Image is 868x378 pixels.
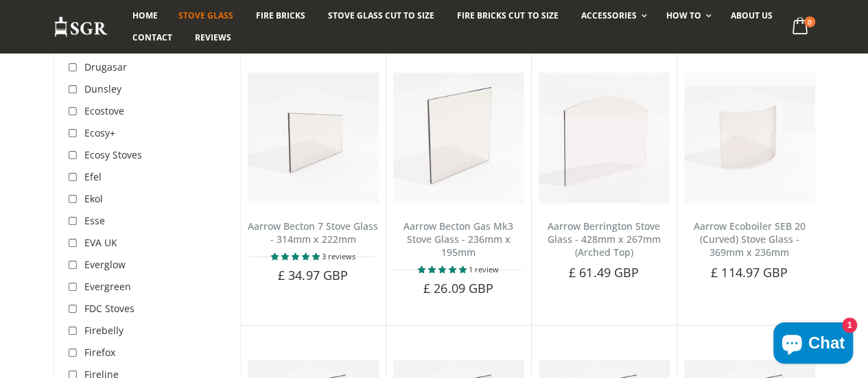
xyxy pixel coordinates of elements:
[195,32,231,43] span: Reviews
[769,322,857,367] inbox-online-store-chat: Shopify online store chat
[84,82,121,95] span: Dunsley
[684,73,815,204] img: Aarrow Ecoboiler SEB 20 stove glass
[246,5,316,27] a: Fire Bricks
[84,236,117,249] span: EVA UK
[84,60,127,73] span: Drugasar
[457,10,558,21] span: Fire Bricks Cut To Size
[393,73,524,204] img: Aarrow Becton Gas Mk3 glass
[548,220,661,259] a: Aarrow Berrington Stove Glass - 428mm x 267mm (Arched Top)
[580,10,636,21] span: Accessories
[720,5,783,27] a: About us
[666,10,701,21] span: How To
[178,10,233,21] span: Stove Glass
[122,5,168,27] a: Home
[84,324,124,337] span: Firebelly
[84,346,115,359] span: Firefox
[84,104,124,117] span: Ecostove
[656,5,718,27] a: How To
[256,10,305,21] span: Fire Bricks
[711,264,788,281] span: £ 114.97 GBP
[469,264,499,274] span: 1 review
[418,264,469,274] span: 5.00 stars
[122,27,183,49] a: Contact
[423,280,493,296] span: £ 26.09 GBP
[694,220,806,259] a: Aarrow Ecoboiler SEB 20 (Curved) Stove Glass - 369mm x 236mm
[539,73,670,204] img: Aarrow Berrington replacement stove glass
[322,251,355,261] span: 3 reviews
[278,267,348,283] span: £ 34.97 GBP
[570,5,653,27] a: Accessories
[168,5,244,27] a: Stove Glass
[84,170,102,183] span: Efel
[84,302,134,315] span: FDC Stoves
[84,258,126,271] span: Everglow
[447,5,568,27] a: Fire Bricks Cut To Size
[248,220,378,246] a: Aarrow Becton 7 Stove Glass - 314mm x 222mm
[318,5,445,27] a: Stove Glass Cut To Size
[54,16,108,38] img: Stove Glass Replacement
[84,192,103,205] span: Ekol
[84,214,105,227] span: Esse
[84,280,131,293] span: Evergreen
[786,14,814,40] a: 0
[403,220,513,259] a: Aarrow Becton Gas Mk3 Stove Glass - 236mm x 195mm
[185,27,242,49] a: Reviews
[84,126,115,139] span: Ecosy+
[804,16,815,27] span: 0
[132,32,172,43] span: Contact
[569,264,639,281] span: £ 61.49 GBP
[132,10,158,21] span: Home
[271,251,322,261] span: 5.00 stars
[731,10,773,21] span: About us
[248,73,379,204] img: Aarrow Becton 7 Stove Glass
[84,148,142,161] span: Ecosy Stoves
[328,10,434,21] span: Stove Glass Cut To Size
